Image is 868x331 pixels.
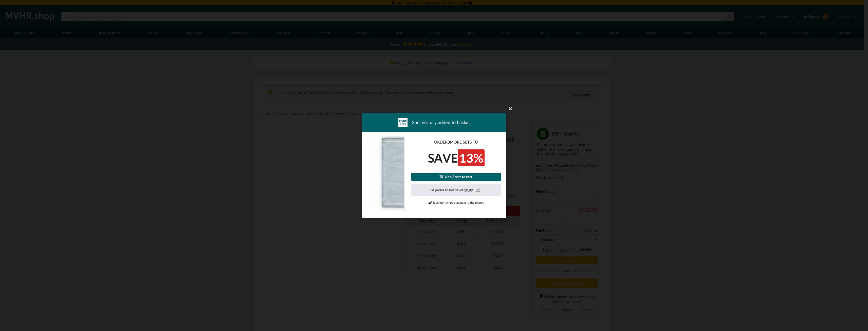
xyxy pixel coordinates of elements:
[412,119,470,126] span: Successfully added to basket
[411,200,501,205] p: Save money, packaging and the planet.
[411,150,501,166] h2: SAVE
[411,140,501,145] h3: ORDER MORE SETS TO
[398,118,408,127] img: mvhr-inverted.png
[411,184,501,196] button: I'd prefer to not save£10.89exclVAT
[476,188,480,190] div: excl
[462,186,482,194] div: 10.89
[462,188,464,192] span: £
[458,149,485,166] span: 13%
[411,173,501,181] a: Add 3 sets to cart
[476,190,480,193] div: VAT
[448,140,450,144] b: 3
